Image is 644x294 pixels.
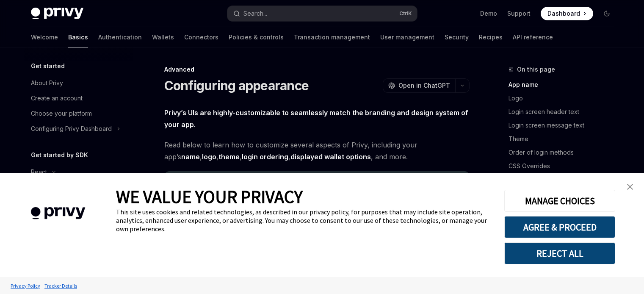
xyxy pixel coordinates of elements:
div: Advanced [164,65,470,74]
a: About Privy [24,75,133,91]
a: Authentication [98,27,142,47]
a: name [181,153,200,161]
a: Choose your platform [24,106,133,121]
span: WE VALUE YOUR PRIVACY [116,186,303,208]
a: Connectors [184,27,218,47]
img: company logo [13,195,103,232]
a: Wallets [152,27,174,47]
a: theme [218,153,240,161]
strong: Privy’s UIs are highly-customizable to seamlessly match the branding and design system of your app. [164,108,468,129]
div: Configuring Privy Dashboard [31,124,112,134]
button: AGREE & PROCEED [504,216,615,238]
a: displayed wallet options [290,153,371,161]
a: User management [380,27,434,47]
a: Security [445,27,469,47]
a: Basics [68,27,88,47]
span: Open in ChatGPT [398,81,450,90]
a: CSS Overrides [509,159,620,173]
a: Transaction management [294,27,370,47]
div: Search... [243,8,267,19]
a: Recipes [479,27,503,47]
h5: Get started [31,61,65,71]
a: Login screen header text [509,105,620,119]
a: Logo [509,92,620,105]
a: Login screen message text [509,119,620,132]
span: On this page [517,64,555,75]
a: Dashboard [541,7,593,20]
a: close banner [622,178,638,195]
span: Read below to learn how to customize several aspects of Privy, including your app’s , , , , , and... [164,139,470,163]
img: dark logo [31,8,83,19]
h5: Get started by SDK [31,150,88,160]
button: MANAGE CHOICES [504,190,615,212]
a: App name [509,78,620,92]
button: Search...CtrlK [227,6,417,21]
span: Ctrl K [399,10,412,17]
a: logo [202,153,216,161]
button: Toggle dark mode [600,7,614,20]
a: Order of login methods [509,146,620,159]
a: Tracker Details [42,278,79,293]
h1: Configuring appearance [164,78,309,93]
div: Create an account [31,93,83,103]
div: This site uses cookies and related technologies, as described in our privacy policy, for purposes... [116,208,492,233]
a: Policies & controls [229,27,284,47]
a: Support [507,9,531,18]
div: React [31,167,47,177]
a: Welcome [31,27,58,47]
a: Create an account [24,91,133,106]
a: Demo [480,9,497,18]
a: Theme [509,132,620,146]
a: API reference [513,27,553,47]
a: login ordering [242,153,288,161]
a: Privacy Policy [8,278,42,293]
div: Choose your platform [31,108,92,119]
button: REJECT ALL [504,242,615,264]
button: Open in ChatGPT [383,78,455,93]
img: close banner [627,184,633,190]
div: About Privy [31,78,63,88]
span: Dashboard [547,9,580,18]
